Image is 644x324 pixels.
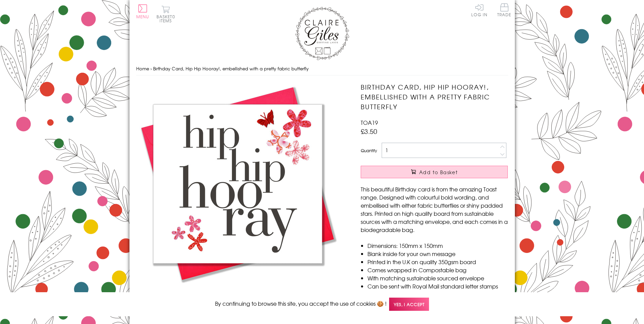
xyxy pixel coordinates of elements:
[160,14,175,24] span: 0 items
[419,169,458,176] span: Add to Basket
[150,65,152,72] span: ›
[471,3,487,17] a: Log In
[361,82,508,111] h1: Birthday Card, Hip Hip Hooray!, embellished with a pretty fabric butterfly
[295,7,349,60] img: Claire Giles Greetings Cards
[367,250,508,258] li: Blank inside for your own message
[361,166,508,178] button: Add to Basket
[136,82,339,285] img: Birthday Card, Hip Hip Hooray!, embellished with a pretty fabric butterfly
[497,3,511,18] a: Trade
[157,5,175,23] button: Basket0 items
[497,3,511,17] span: Trade
[361,126,377,136] span: £3.50
[367,241,508,250] li: Dimensions: 150mm x 150mm
[361,185,508,234] p: This beautiful Birthday card is from the amazing Toast range. Designed with colourful bold wordin...
[361,147,377,154] label: Quantity
[153,65,309,72] span: Birthday Card, Hip Hip Hooray!, embellished with a pretty fabric butterfly
[136,14,149,20] span: Menu
[367,266,508,274] li: Comes wrapped in Compostable bag
[136,65,149,72] a: Home
[136,4,149,19] button: Menu
[367,274,508,282] li: With matching sustainable sourced envelope
[136,62,508,76] nav: breadcrumbs
[389,298,429,311] span: Yes, I accept
[361,118,378,126] span: TOA19
[367,282,508,290] li: Can be sent with Royal Mail standard letter stamps
[367,258,508,266] li: Printed in the U.K on quality 350gsm board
